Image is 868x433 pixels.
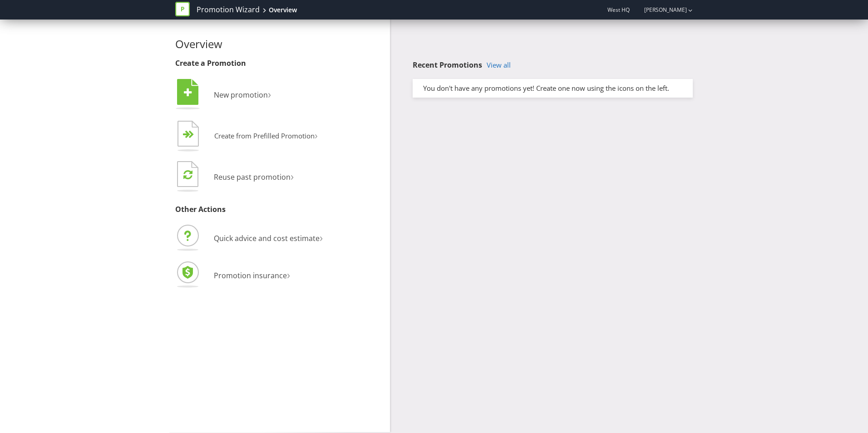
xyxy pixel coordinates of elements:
div: You don't have any promotions yet! Create one now using the icons on the left. [416,84,689,93]
a: Quick advice and cost estimate› [175,233,323,243]
span: Reuse past promotion [214,172,291,182]
span: › [291,168,294,183]
div: Overview [269,5,297,15]
tspan:  [188,130,194,139]
button: Create from Prefilled Promotion› [175,118,318,155]
span: Quick advice and cost estimate [214,233,320,243]
span: › [320,230,323,245]
tspan:  [183,169,192,180]
h2: Overview [175,38,383,50]
span: › [287,267,290,282]
h3: Other Actions [175,206,383,214]
span: Promotion insurance [214,271,287,280]
span: › [315,128,318,142]
span: West HQ [607,6,630,14]
span: Create from Prefilled Promotion [214,131,315,140]
h3: Create a Promotion [175,59,383,68]
span: Recent Promotions [413,60,482,70]
tspan:  [184,88,192,98]
span: › [268,86,271,101]
a: Promotion Wizard [197,5,260,15]
a: View all [487,61,511,69]
a: Promotion insurance› [175,271,290,280]
a: [PERSON_NAME] [635,6,687,14]
span: New promotion [214,90,268,100]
